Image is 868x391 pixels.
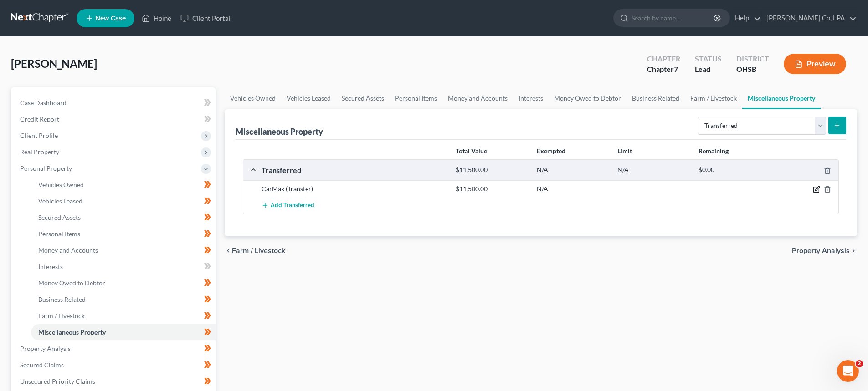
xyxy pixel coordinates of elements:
span: Property Analysis [792,247,850,254]
a: Help [730,10,761,26]
a: Money and Accounts [442,87,513,109]
input: Search by name... [632,10,715,26]
a: Personal Items [390,87,442,109]
a: Case Dashboard [13,95,216,111]
iframe: Intercom live chat [837,360,859,382]
a: Secured Assets [31,209,216,226]
a: Property Analysis [13,340,216,357]
a: Miscellaneous Property [742,87,821,109]
button: Add Transferred [262,197,314,214]
span: Business Related [38,295,86,303]
a: Credit Report [13,111,216,127]
a: Farm / Livestock [31,308,216,324]
span: Interests [38,263,63,270]
div: N/A [613,166,693,174]
span: Vehicles Leased [38,197,82,205]
strong: Limit [617,147,632,155]
span: Vehicles Owned [38,181,84,188]
span: Money and Accounts [38,246,98,254]
button: Preview [784,54,846,74]
i: chevron_right [850,247,857,254]
span: New Case [95,15,126,22]
span: Client Profile [20,132,58,139]
span: Credit Report [20,115,59,123]
span: Money Owed to Debtor [38,279,105,287]
button: Property Analysis chevron_right [792,247,857,254]
div: $0.00 [694,166,775,174]
a: Business Related [31,291,216,308]
div: N/A [532,184,613,193]
div: Chapter [647,54,680,64]
span: Secured Claims [20,361,64,369]
span: Personal Items [38,230,80,238]
div: CarMax (Transfer) [257,184,451,193]
span: Add Transferred [271,202,314,209]
span: Farm / Livestock [232,247,285,254]
a: Interests [31,259,216,275]
a: [PERSON_NAME] Co, LPA [762,10,857,26]
a: Interests [513,87,549,109]
span: Unsecured Priority Claims [20,377,95,385]
strong: Remaining [699,147,729,155]
div: Transferred [257,165,451,175]
span: [PERSON_NAME] [11,57,97,70]
strong: Total Value [456,147,487,155]
div: OHSB [736,64,769,75]
div: Status [695,54,722,64]
i: chevron_left [225,247,232,254]
span: Real Property [20,148,59,156]
button: chevron_left Farm / Livestock [225,247,285,254]
a: Vehicles Owned [31,177,216,193]
a: Business Related [627,87,685,109]
a: Unsecured Priority Claims [13,373,216,390]
span: 7 [674,65,678,73]
a: Client Portal [176,10,235,26]
span: Case Dashboard [20,99,67,107]
div: Lead [695,64,722,75]
a: Money and Accounts [31,242,216,259]
a: Money Owed to Debtor [549,87,627,109]
a: Personal Items [31,226,216,242]
span: Personal Property [20,164,72,172]
div: Miscellaneous Property [236,126,323,137]
a: Miscellaneous Property [31,324,216,340]
a: Vehicles Owned [225,87,281,109]
span: Miscellaneous Property [38,328,106,336]
a: Vehicles Leased [31,193,216,209]
span: 2 [856,360,863,367]
a: Home [137,10,176,26]
div: $11,500.00 [451,166,532,174]
a: Secured Claims [13,357,216,373]
a: Vehicles Leased [281,87,336,109]
a: Farm / Livestock [685,87,742,109]
span: Secured Assets [38,213,81,221]
span: Property Analysis [20,345,71,352]
div: $11,500.00 [451,184,532,193]
span: Farm / Livestock [38,312,85,320]
div: N/A [532,166,613,174]
div: District [736,54,769,64]
div: Chapter [647,64,680,75]
a: Secured Assets [336,87,390,109]
strong: Exempted [537,147,565,155]
a: Money Owed to Debtor [31,275,216,291]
